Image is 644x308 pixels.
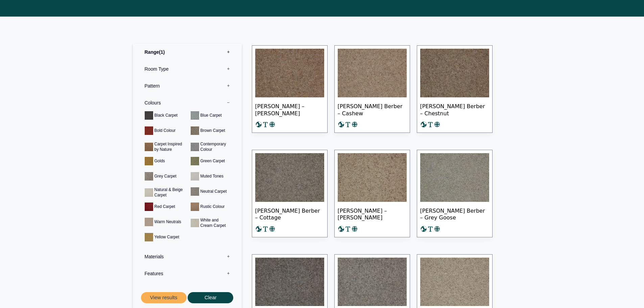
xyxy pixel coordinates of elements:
span: [PERSON_NAME] Berber – Grey Goose [420,202,489,226]
label: Range [138,44,237,61]
span: [PERSON_NAME] Berber – Cashew [338,97,407,121]
label: Room Type [138,61,237,77]
span: [PERSON_NAME] – [PERSON_NAME] [338,202,407,226]
a: [PERSON_NAME] Berber – Cashew [334,45,410,133]
span: [PERSON_NAME] – [PERSON_NAME] [255,97,324,121]
img: Tomkinson Berber - Cottage [255,153,324,202]
a: [PERSON_NAME] – [PERSON_NAME] [252,45,328,133]
span: [PERSON_NAME] Berber – Cottage [255,202,324,226]
img: Tomkinson Berber - Pearl [338,258,407,306]
img: Tomkinson Berber - Chestnut [420,49,489,97]
img: Tomkinson Berber - Cashew [338,49,407,97]
a: [PERSON_NAME] – [PERSON_NAME] [334,150,410,237]
button: Clear [188,292,233,303]
img: Tomkinson Berber -Harvest [255,258,324,306]
label: Materials [138,248,237,265]
img: Tomkinson Berber - Elder [338,153,407,202]
label: Colours [138,94,237,111]
a: [PERSON_NAME] Berber – Cottage [252,150,328,237]
img: Tomkinson Berber - Polar [420,258,489,306]
span: 1 [159,49,165,55]
img: Tomkinson Berber - Grey Goose [420,153,489,202]
span: [PERSON_NAME] Berber – Chestnut [420,97,489,121]
img: Tomkinson Berber -Birch [255,49,324,97]
a: [PERSON_NAME] Berber – Chestnut [417,45,493,133]
a: [PERSON_NAME] Berber – Grey Goose [417,150,493,237]
label: Pattern [138,77,237,94]
button: View results [141,292,187,303]
label: Features [138,265,237,282]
